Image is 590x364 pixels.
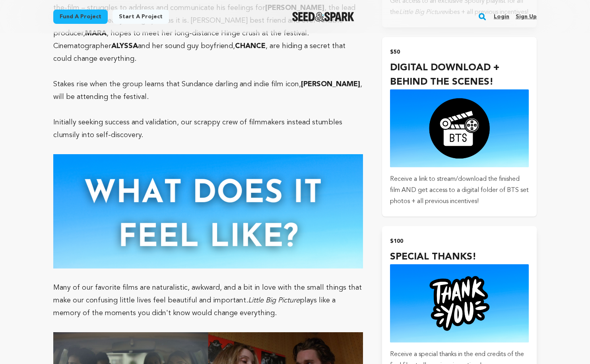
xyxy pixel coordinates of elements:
[390,174,529,207] p: Receive a link to stream/download the finished film AND get access to a digital folder of BTS set...
[53,78,363,103] p: Stakes rise when the group learns that Sundance darling and indie film icon, , will be attending ...
[390,236,529,247] h2: $100
[516,10,537,23] a: Sign up
[53,116,363,141] p: Initially seeking success and validation, our scrappy crew of filmmakers instead stumbles clumsil...
[111,43,138,50] strong: ALYSSA
[390,46,529,58] h2: $50
[292,12,355,21] a: Seed&Spark Homepage
[235,43,266,50] strong: CHANCE
[390,61,529,89] h4: DIGITAL DOWNLOAD + BEHIND THE SCENES!
[390,250,529,264] h4: SPECIAL THANKS!
[53,281,363,319] p: Many of our favorite films are naturalistic, awkward, and a bit in love with the small things tha...
[390,264,529,342] img: incentive
[53,154,363,269] img: 1754431574-FEEL1.png
[390,89,529,167] img: incentive
[382,37,537,217] button: $50 DIGITAL DOWNLOAD + BEHIND THE SCENES! incentive Receive a link to stream/download the finishe...
[494,10,509,23] a: Login
[113,10,169,24] a: Start a project
[292,12,355,21] img: Seed&Spark Logo Dark Mode
[301,81,360,88] strong: [PERSON_NAME]
[85,30,107,37] strong: MARA
[248,297,300,304] em: Little Big Picture
[53,10,108,24] a: Fund a project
